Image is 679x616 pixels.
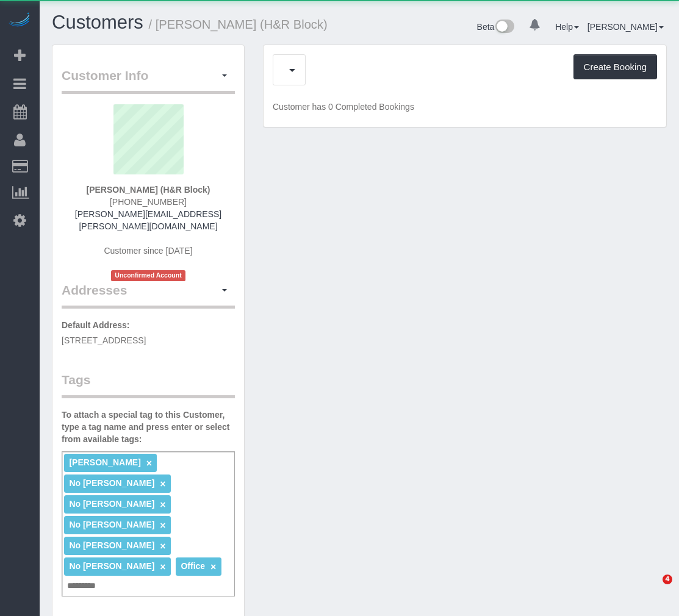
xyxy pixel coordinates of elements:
[69,478,154,488] span: No [PERSON_NAME]
[210,562,216,572] a: ×
[111,270,185,281] span: Unconfirmed Account
[181,561,205,571] span: Office
[69,520,154,529] span: No [PERSON_NAME]
[110,197,187,207] span: [PHONE_NUMBER]‬
[86,185,210,195] strong: [PERSON_NAME] (H&R Block)
[160,479,165,489] a: ×
[75,209,221,231] a: [PERSON_NAME][EMAIL_ADDRESS][PERSON_NAME][DOMAIN_NAME]
[573,54,657,80] button: Create Booking
[52,12,143,33] a: Customers
[555,22,579,32] a: Help
[62,66,235,94] legend: Customer Info
[62,319,130,331] label: Default Address:
[160,520,165,531] a: ×
[69,540,154,550] span: No [PERSON_NAME]
[69,457,140,467] span: [PERSON_NAME]
[62,335,146,345] span: [STREET_ADDRESS]
[160,541,165,551] a: ×
[69,561,154,571] span: No [PERSON_NAME]
[494,20,514,35] img: New interface
[146,458,152,468] a: ×
[477,22,515,32] a: Beta
[160,562,165,572] a: ×
[69,499,154,509] span: No [PERSON_NAME]
[273,101,657,113] p: Customer has 0 Completed Bookings
[62,371,235,398] legend: Tags
[663,575,672,584] span: 4
[62,409,235,445] label: To attach a special tag to this Customer, type a tag name and press enter or select from availabl...
[7,12,32,29] img: Automaid Logo
[587,22,664,32] a: [PERSON_NAME]
[104,246,192,256] span: Customer since [DATE]
[638,575,667,604] iframe: Intercom live chat
[160,500,165,510] a: ×
[149,18,328,31] small: / [PERSON_NAME] (H&R Block)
